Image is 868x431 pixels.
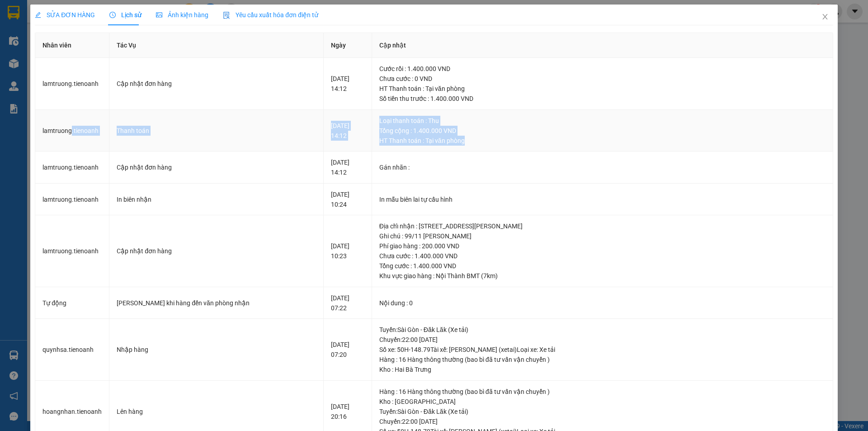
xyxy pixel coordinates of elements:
td: lamtruong.tienoanh [35,58,109,110]
div: HT Thanh toán : Tại văn phòng [379,136,826,146]
div: [DATE] 07:22 [331,293,364,313]
td: lamtruong.tienoanh [35,152,109,184]
th: Tác Vụ [109,33,323,58]
div: Gán nhãn : [379,162,826,172]
div: Chưa cước : 1.400.000 VND [379,251,826,261]
div: Loại thanh toán : Thu [379,116,826,126]
div: [DATE] 07:20 [331,340,364,360]
span: clock-circle [109,12,116,18]
div: HT Thanh toán : Tại văn phòng [379,84,826,94]
div: Lên hàng [117,407,316,417]
div: [DATE] 14:12 [331,121,364,141]
th: Cập nhật [372,33,833,58]
div: [DATE] 14:12 [331,74,364,94]
td: lamtruong.tienoanh [35,110,109,152]
div: [DATE] 20:16 [331,402,364,422]
div: Hàng : 16 Hàng thông thường (bao bì đã tư vấn vận chuyển ) [379,355,826,365]
div: Địa chỉ nhận : [STREET_ADDRESS][PERSON_NAME] [379,221,826,231]
th: Nhân viên [35,33,109,58]
div: In biên nhận [117,194,316,204]
span: SỬA ĐƠN HÀNG [35,11,95,19]
div: Tổng cước : 1.400.000 VND [379,261,826,271]
div: Chưa cước : 0 VND [379,74,826,84]
div: Cập nhật đơn hàng [117,79,316,89]
span: edit [35,12,41,18]
span: Ảnh kiện hàng [156,11,208,19]
td: lamtruong.tienoanh [35,184,109,216]
div: In mẫu biên lai tự cấu hình [379,194,826,204]
div: Nội dung : 0 [379,298,826,308]
div: Thanh toán [117,126,316,136]
div: [PERSON_NAME] khi hàng đến văn phòng nhận [117,298,316,308]
div: Hàng : 16 Hàng thông thường (bao bì đã tư vấn vận chuyển ) [379,387,826,397]
td: lamtruong.tienoanh [35,215,109,287]
div: Nhập hàng [117,345,316,355]
th: Ngày [324,33,372,58]
span: Yêu cầu xuất hóa đơn điện tử [223,11,318,19]
div: Cước rồi : 1.400.000 VND [379,64,826,74]
div: Kho : Hai Bà Trưng [379,365,826,374]
div: [DATE] 10:24 [331,189,364,209]
td: quynhsa.tienoanh [35,319,109,381]
div: Cập nhật đơn hàng [117,246,316,256]
div: [DATE] 10:23 [331,241,364,261]
img: icon [223,12,230,19]
div: [DATE] 14:12 [331,157,364,177]
div: Phí giao hàng : 200.000 VND [379,241,826,251]
div: Ghi chú : 99/11 [PERSON_NAME] [379,231,826,241]
div: Số tiền thu trước : 1.400.000 VND [379,94,826,104]
button: Close [812,5,838,30]
div: Kho : [GEOGRAPHIC_DATA] [379,397,826,407]
span: Lịch sử [109,11,142,19]
div: Tuyến : Sài Gòn - Đăk Lăk (Xe tải) Chuyến: 22:00 [DATE] Số xe: 50H-148.79 Tài xế: [PERSON_NAME] (... [379,325,826,355]
td: Tự động [35,287,109,319]
span: close [821,13,829,20]
span: picture [156,12,162,18]
div: Tổng cộng : 1.400.000 VND [379,126,826,136]
div: Khu vực giao hàng : Nội Thành BMT (7km) [379,271,826,281]
div: Cập nhật đơn hàng [117,162,316,172]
